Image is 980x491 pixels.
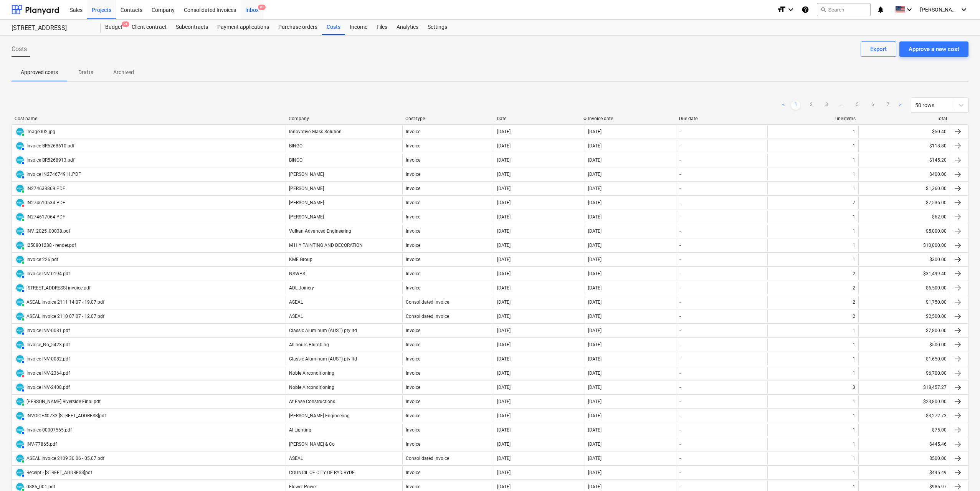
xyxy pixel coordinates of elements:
a: Previous page [779,101,788,110]
div: 1 [853,243,855,248]
div: 3 [853,385,855,390]
div: Budget [101,20,127,35]
img: xero.svg [16,270,24,278]
img: xero.svg [16,327,24,334]
div: Invoice has been synced with Xero and its status is currently DELETED [15,198,25,208]
div: [PERSON_NAME] & Co [289,441,335,447]
div: Invoice has been synced with Xero and its status is currently AUTHORISED [15,425,25,435]
div: I250801288 - render.pdf [26,243,76,248]
div: Invoice 226.pdf [26,257,58,262]
img: xero.svg [16,298,24,306]
div: Invoice has been synced with Xero and its status is currently PAID [15,311,25,321]
div: Invoice [406,399,420,404]
a: Page 1 is your current page [791,101,800,110]
div: Invoice INV-0194.pdf [26,271,70,276]
div: $2,500.00 [858,310,950,322]
a: Page 5 [853,101,862,110]
div: Invoice INV-0082.pdf [26,356,70,362]
div: [DATE] [497,157,511,163]
div: Invoice [406,200,420,205]
i: notifications [877,5,884,14]
div: 2 [853,285,855,291]
a: Files [372,20,392,35]
a: Page 7 [883,101,892,110]
img: xero.svg [16,128,24,136]
img: xero.svg [16,213,24,221]
div: $1,650.00 [858,353,950,365]
img: xero.svg [16,185,24,192]
div: $500.00 [858,452,950,465]
div: Company [289,116,399,121]
div: 1 [853,186,855,191]
a: Payment applications [213,20,274,35]
div: [PERSON_NAME] [289,200,324,205]
div: [DATE] [588,314,602,319]
div: Invoice has been synced with Xero and its status is currently AUTHORISED [15,326,25,336]
div: IN274617064.PDF [26,214,65,220]
div: Invoice [406,143,420,149]
div: [DATE] [588,370,602,376]
div: [DATE] [497,271,511,276]
div: Cost name [15,116,283,121]
div: $400.00 [858,168,950,180]
div: $1,750.00 [858,296,950,308]
p: Approved costs [21,68,58,76]
img: xero.svg [16,398,24,405]
img: xero.svg [16,341,24,349]
div: INVOICE#0733-[STREET_ADDRESS]pdf [26,413,106,418]
div: ASEAL Invoice 2110 07.07 - 12.07.pdf [26,314,104,319]
div: Noble Airconditioning [289,370,334,376]
div: [DATE] [497,129,511,134]
div: INV_2025_00038.pdf [26,228,70,234]
div: - [679,285,681,291]
div: Invoice [406,257,420,262]
p: Archived [113,68,134,76]
div: $50.40 [858,126,950,138]
div: Classic Aluminum (AUST) pty ltd [289,328,357,333]
div: $445.46 [858,438,950,450]
button: Approve a new cost [899,41,968,57]
img: xero.svg [16,384,24,391]
a: Income [345,20,372,35]
div: Classic Aluminum (AUST) pty ltd [289,356,357,362]
div: [DATE] [497,257,511,262]
div: - [679,356,681,362]
div: [DATE] [588,200,602,205]
div: Invoice has been synced with Xero and its status is currently PAID [15,212,25,222]
div: [DATE] [588,186,602,191]
div: 1 [853,172,855,177]
span: ... [837,101,846,110]
div: Analytics [392,20,423,35]
div: [DATE] [497,385,511,390]
a: Client contract [127,20,171,35]
div: [DATE] [497,143,511,149]
div: - [679,200,681,205]
div: Settings [423,20,452,35]
div: [DATE] [588,441,602,447]
div: [DATE] [497,186,511,191]
div: $500.00 [858,339,950,351]
div: [DATE] [588,214,602,220]
div: [DATE] [588,399,602,404]
div: Vulkan Advanced Engineering [289,228,351,234]
div: [DATE] [588,129,602,134]
div: [DATE] [588,299,602,305]
span: 9+ [258,5,266,10]
div: Noble Airconditioning [289,385,334,390]
div: [DATE] [588,356,602,362]
div: Invoice BR5268610.pdf [26,143,74,149]
div: [DATE] [588,257,602,262]
div: [DATE] [588,413,602,418]
div: IN274638869.PDF [26,186,65,191]
div: [DATE] [497,228,511,234]
div: Invoice has been synced with Xero and its status is currently AUTHORISED [15,340,25,350]
div: Al Lighting [289,427,311,433]
div: Invoice [406,271,420,276]
div: Invoice has been synced with Xero and its status is currently PAID [15,240,25,250]
div: Invoice has been synced with Xero and its status is currently AUTHORISED [15,269,25,279]
div: Invoice has been synced with Xero and its status is currently AUTHORISED [15,354,25,364]
div: [DATE] [497,328,511,333]
div: - [679,413,681,418]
